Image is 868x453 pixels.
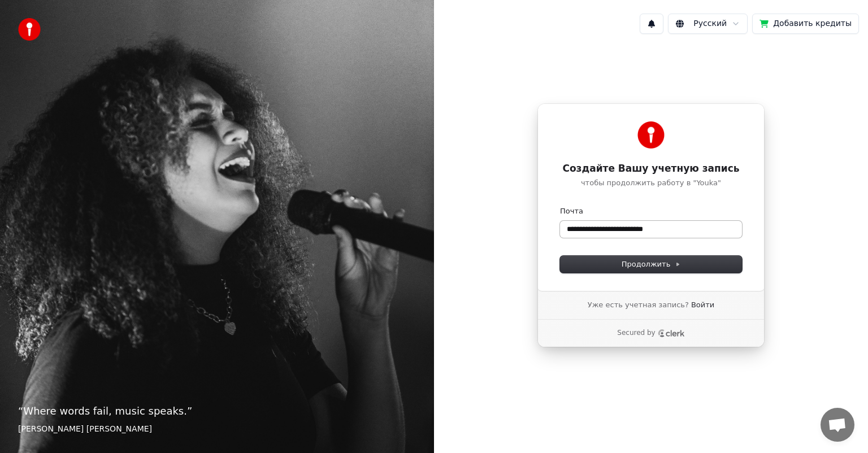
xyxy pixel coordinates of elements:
[18,424,416,435] footer: [PERSON_NAME] [PERSON_NAME]
[658,329,685,337] a: Clerk logo
[691,300,714,310] a: Войти
[560,162,742,176] h1: Создайте Вашу учетную запись
[588,300,689,310] span: Уже есть учетная запись?
[622,259,681,269] span: Продолжить
[637,121,665,149] img: Youka
[18,18,41,41] img: youka
[560,206,583,216] label: Почта
[560,256,742,273] button: Продолжить
[752,14,859,34] button: Добавить кредиты
[560,178,742,188] p: чтобы продолжить работу в "Youka"
[18,403,416,419] p: “ Where words fail, music speaks. ”
[617,329,655,338] p: Secured by
[821,408,854,442] div: Открытый чат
